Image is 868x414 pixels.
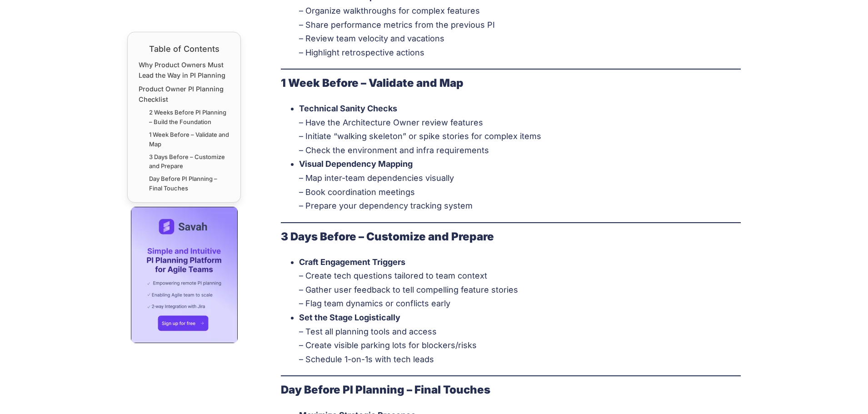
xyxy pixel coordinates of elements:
[299,159,413,169] strong: Visual Dependency Mapping
[281,383,490,396] strong: Day Before PI Planning – Final Touches
[299,255,741,311] li: – Create tech questions tailored to team context – Gather user feedback to tell compelling featur...
[149,108,229,127] a: 2 Weeks Before PI Planning – Build the Foundation
[299,102,741,157] li: – Have the Architecture Owner review features – Initiate “walking skeleton” or spike stories for ...
[139,43,229,55] div: Table of Contents
[823,370,868,414] iframe: Chat Widget
[139,84,229,105] a: Product Owner PI Planning Checklist
[299,311,741,366] li: – Test all planning tools and access – Create visible parking lots for blockers/risks – Schedule ...
[139,60,229,80] a: Why Product Owners Must Lead the Way in PI Planning
[299,257,405,267] strong: Craft Engagement Triggers
[299,313,400,322] strong: Set the Stage Logistically
[149,174,229,193] a: Day Before PI Planning – Final Touches
[149,130,229,149] a: 1 Week Before – Validate and Map
[299,157,741,213] li: – Map inter-team dependencies visually – Book coordination meetings – Prepare your dependency tra...
[299,104,397,113] strong: Technical Sanity Checks
[281,230,494,243] strong: 3 Days Before – Customize and Prepare
[149,152,229,171] a: 3 Days Before – Customize and Prepare
[823,370,868,414] div: Chat-Widget
[281,76,464,90] strong: 1 Week Before – Validate and Map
